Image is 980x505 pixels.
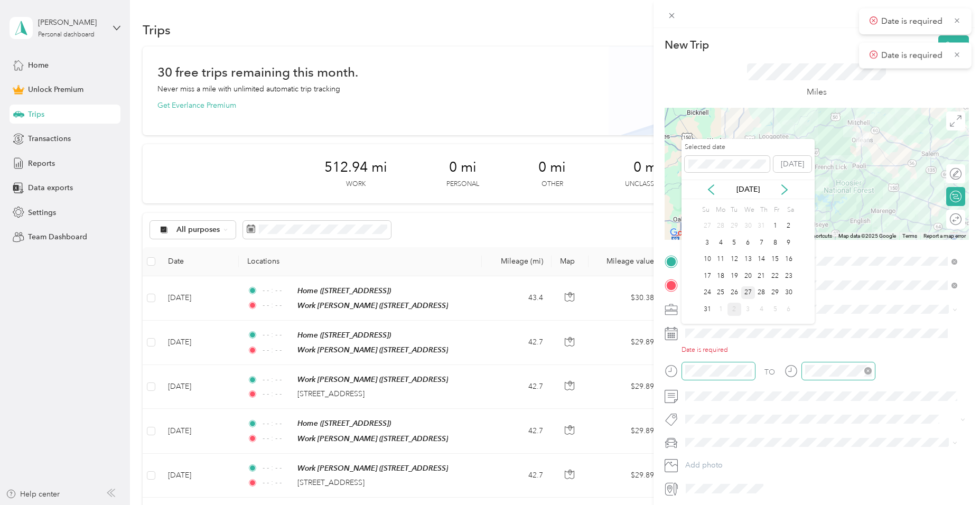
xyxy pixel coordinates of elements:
[743,203,755,218] div: We
[685,143,770,152] label: Selected date
[768,286,782,300] div: 29
[727,253,741,266] div: 12
[881,49,946,62] p: Date is required
[768,236,782,249] div: 8
[921,446,980,505] iframe: Everlance-gr Chat Button Frame
[864,367,872,375] span: close-circle
[755,220,769,233] div: 31
[714,253,727,266] div: 11
[727,236,741,249] div: 5
[741,253,755,266] div: 13
[741,269,755,283] div: 20
[701,303,714,316] div: 31
[667,226,702,240] img: Google
[755,236,769,249] div: 7
[727,286,741,300] div: 26
[768,269,782,283] div: 22
[701,253,714,266] div: 10
[768,253,782,266] div: 15
[701,203,711,218] div: Su
[786,203,796,218] div: Sa
[881,15,946,28] p: Date is required
[714,203,725,218] div: Mo
[807,86,827,99] p: Miles
[755,269,769,283] div: 21
[782,286,796,300] div: 30
[701,269,714,283] div: 17
[768,303,782,316] div: 5
[714,286,727,300] div: 25
[714,236,727,249] div: 4
[714,269,727,283] div: 18
[682,458,969,473] button: Add photo
[741,286,755,300] div: 27
[667,226,702,240] a: Open this area in Google Maps (opens a new window)
[755,303,769,316] div: 4
[701,220,714,233] div: 27
[741,220,755,233] div: 30
[727,303,741,316] div: 2
[665,38,709,52] p: New Trip
[701,236,714,249] div: 3
[782,303,796,316] div: 6
[727,220,741,233] div: 29
[741,236,755,249] div: 6
[727,269,741,283] div: 19
[729,203,739,218] div: Tu
[755,253,769,266] div: 14
[923,233,966,239] a: Report a map error
[782,236,796,249] div: 9
[755,286,769,300] div: 28
[682,345,969,355] div: Date is required
[741,303,755,316] div: 3
[701,286,714,300] div: 24
[726,184,770,195] p: [DATE]
[773,156,811,173] button: [DATE]
[714,303,727,316] div: 1
[772,203,782,218] div: Fr
[938,35,969,54] button: Save
[838,233,896,239] span: Map data ©2025 Google
[764,367,775,378] div: TO
[768,220,782,233] div: 1
[902,233,917,239] a: Terms (opens in new tab)
[782,220,796,233] div: 2
[782,269,796,283] div: 23
[758,203,768,218] div: Th
[782,253,796,266] div: 16
[714,220,727,233] div: 28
